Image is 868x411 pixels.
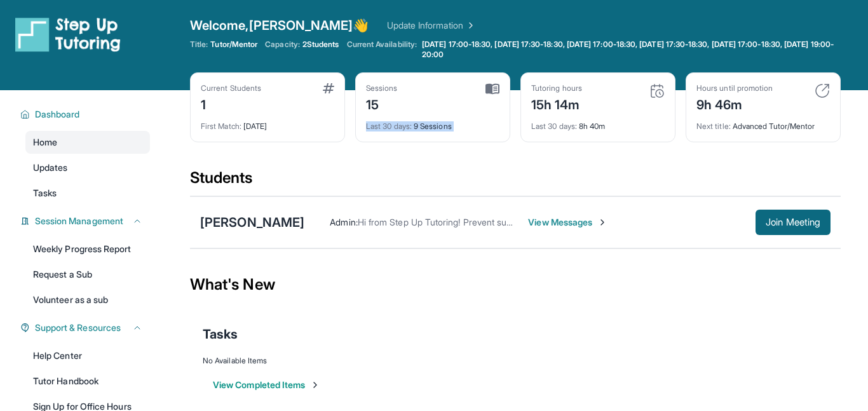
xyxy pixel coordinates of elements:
div: No Available Items [203,356,828,366]
span: Session Management [35,215,123,227]
a: Updates [25,156,150,179]
div: 15h 14m [531,93,582,114]
div: What's New [190,257,841,313]
a: Weekly Progress Report [25,238,150,260]
span: First Match : [201,121,241,131]
span: Last 30 days : [366,121,412,131]
img: card [323,83,334,93]
span: View Messages [528,216,607,229]
div: Sessions [366,83,398,93]
button: Join Meeting [756,210,831,235]
span: Welcome, [PERSON_NAME] 👋 [190,17,369,34]
img: card [485,83,499,95]
span: Next title : [696,121,731,131]
span: Tasks [203,325,238,343]
span: Admin : [330,217,357,227]
div: 8h 40m [531,114,665,131]
span: Current Availability: [347,39,417,60]
span: Support & Resources [35,321,121,334]
span: Updates [33,161,68,174]
a: Tutor Handbook [25,370,150,393]
span: Dashboard [35,108,80,121]
div: Tutoring hours [531,83,582,93]
span: [DATE] 17:00-18:30, [DATE] 17:30-18:30, [DATE] 17:00-18:30, [DATE] 17:30-18:30, [DATE] 17:00-18:3... [422,39,838,60]
button: Support & Resources [30,321,142,334]
img: Chevron Right [463,19,476,32]
button: View Completed Items [213,379,320,391]
div: 9 Sessions [366,114,499,131]
span: Capacity: [265,39,300,50]
div: 9h 46m [696,93,773,114]
span: Title: [190,39,208,50]
img: logo [15,17,121,52]
div: Students [190,168,841,196]
span: Tasks [33,187,57,199]
a: Home [25,131,150,154]
button: Dashboard [30,108,142,121]
div: Hours until promotion [696,83,773,93]
a: Volunteer as a sub [25,288,150,311]
a: [DATE] 17:00-18:30, [DATE] 17:30-18:30, [DATE] 17:00-18:30, [DATE] 17:30-18:30, [DATE] 17:00-18:3... [419,39,841,60]
div: Advanced Tutor/Mentor [696,114,830,131]
a: Request a Sub [25,263,150,286]
div: 1 [201,93,261,114]
div: [DATE] [201,114,334,131]
span: Last 30 days : [531,121,577,131]
span: Join Meeting [766,219,820,226]
a: Tasks [25,182,150,205]
span: Tutor/Mentor [210,39,257,50]
div: [PERSON_NAME] [200,213,304,231]
img: Chevron-Right [597,217,607,227]
span: Home [33,136,57,149]
div: 15 [366,93,398,114]
a: Help Center [25,344,150,367]
button: Session Management [30,215,142,227]
a: Update Information [387,19,476,32]
img: card [815,83,830,98]
img: card [649,83,665,98]
span: 2 Students [302,39,339,50]
div: Current Students [201,83,261,93]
